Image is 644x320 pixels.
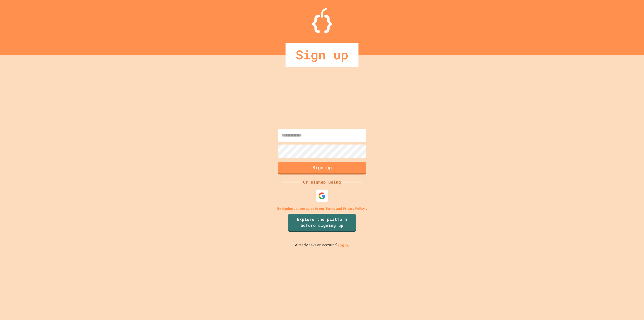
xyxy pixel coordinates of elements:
[286,43,358,67] div: Sign up
[343,206,365,211] a: Privacy Policy
[338,242,349,248] a: Log in.
[295,242,349,248] p: Already have an account?
[312,8,332,33] img: Logo.svg
[277,206,367,211] p: By signing up, you agree to our and .
[278,162,366,174] button: Sign up
[288,214,356,232] a: Explore the platform before signing up
[302,179,342,185] div: Or signup using
[326,206,335,211] a: Terms
[318,192,326,200] img: google-icon.svg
